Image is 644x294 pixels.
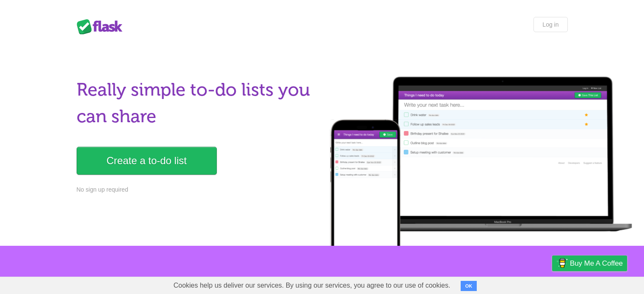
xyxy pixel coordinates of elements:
[77,147,217,175] a: Create a to-do list
[77,19,127,34] div: Flask Lists
[533,17,567,32] a: Log in
[77,77,317,130] h1: Really simple to-do lists you can share
[461,281,477,291] button: OK
[165,277,459,294] span: Cookies help us deliver our services. By using our services, you agree to our use of cookies.
[556,256,568,270] img: Buy me a coffee
[552,256,627,271] a: Buy me a coffee
[570,256,623,271] span: Buy me a coffee
[77,185,317,194] p: No sign up required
